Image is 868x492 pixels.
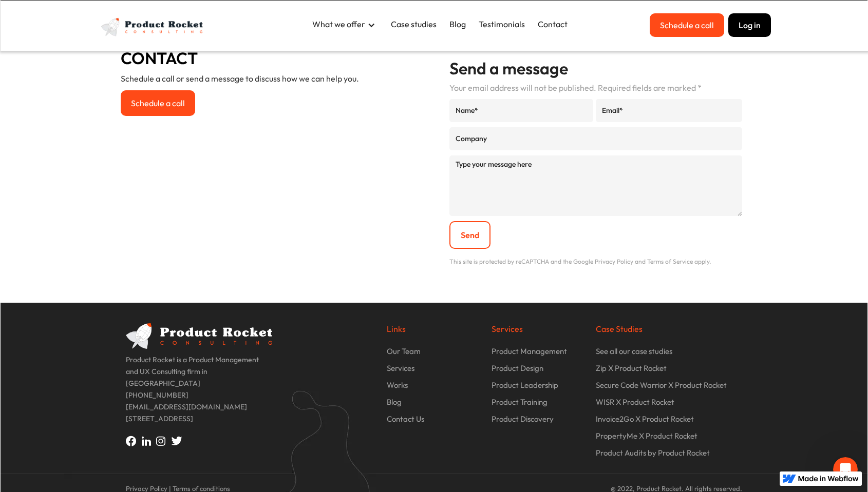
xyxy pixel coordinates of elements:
[492,413,586,430] a: Product Discovery
[596,99,742,122] input: Email*
[492,379,558,391] p: Product Leadership
[387,362,414,374] p: Services
[387,345,481,362] a: Our Team
[98,13,209,41] a: home
[596,413,694,425] p: Invoice2Go X Product Rocket
[492,345,586,362] a: Product Management
[596,447,710,459] p: Product Audits by Product Rocket
[596,362,667,374] p: Zip X Product Rocket
[156,436,171,446] img: Instagram icon
[596,430,697,442] p: PropertyMe X Product Rocket
[126,436,142,446] img: Facebook icon
[492,396,586,413] a: Product Training
[492,362,543,374] p: Product Design
[596,396,742,413] a: WISR X Product Rocket
[121,45,198,72] h2: CONTACT
[387,413,424,425] p: Contact Us
[449,82,742,94] p: Your email address will not be published. Required fields are marked *
[386,13,442,35] a: Case studies
[312,18,365,30] div: What we offer
[307,13,386,36] div: What we offer
[833,457,858,482] iframe: Intercom live chat
[492,323,586,335] p: Services
[596,345,742,362] a: See all our case studies
[387,379,408,391] p: Works
[492,362,586,379] a: Product Design
[449,221,490,249] input: Send
[596,379,742,396] a: Secure Code Warrior X Product Rocket
[387,396,402,408] p: Blog
[474,13,530,35] a: Testimonials
[444,13,471,35] a: Blog
[126,354,272,430] p: Product Rocket is a Product Management and UX Consulting firm in [GEOGRAPHIC_DATA] [PHONE_NUMBER]...
[596,362,742,379] a: Zip X Product Rocket
[449,257,742,267] p: This site is protected by reCAPTCHA and the Google Privacy Policy and Terms of Service apply.
[142,436,156,446] img: Linkedin icon
[596,345,672,357] p: See all our case studies
[449,55,742,82] h2: Send a message
[449,127,742,150] input: Company
[596,379,727,391] p: Secure Code Warrior X Product Rocket
[387,396,481,413] a: Blog
[596,447,742,464] a: Product Audits by Product Rocket
[387,379,481,396] a: Works
[449,99,593,122] input: Name*
[387,345,421,357] p: Our Team
[121,72,359,85] p: Schedule a call or send a message to discuss how we can help you.
[121,90,195,116] a: Schedule a call
[596,413,742,430] a: Invoice2Go X Product Rocket
[728,13,771,37] button: Log in
[596,396,674,408] p: WISR X Product Rocket
[449,99,742,249] form: Email Form
[492,345,567,357] p: Product Management
[596,430,742,447] a: PropertyMe X Product Rocket
[492,396,548,408] p: Product Training
[387,323,481,335] p: Links
[171,436,182,445] img: Twitter icon
[492,413,554,425] p: Product Discovery
[596,323,742,335] p: Case Studies
[533,13,573,35] a: Contact
[492,379,586,396] a: Product Leadership
[650,13,724,37] a: Schedule a call
[387,413,481,430] a: Contact Us
[387,362,481,379] a: Services
[798,476,859,482] img: Made in Webflow
[98,13,209,41] img: Product Rocket full light logo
